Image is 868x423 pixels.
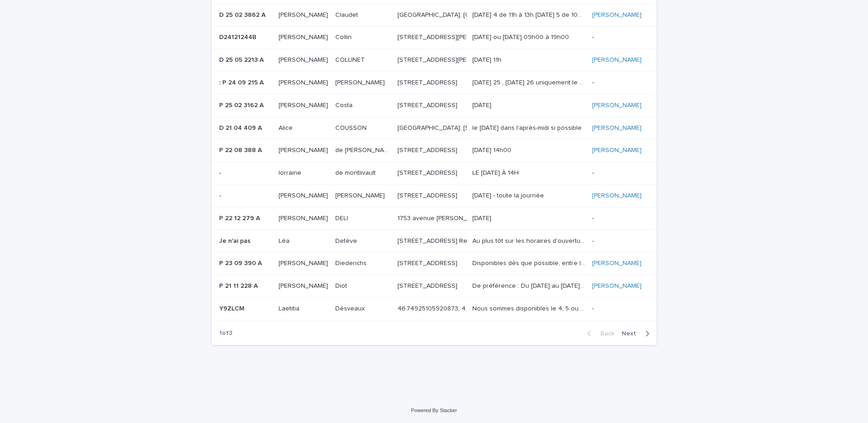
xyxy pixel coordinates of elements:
a: [PERSON_NAME] [592,56,642,64]
p: [PERSON_NAME] [279,32,330,41]
div: [STREET_ADDRESS][PERSON_NAME] [397,56,465,64]
tr: P 21 11 228 AP 21 11 228 A [PERSON_NAME][PERSON_NAME] DiotDiot [STREET_ADDRESS] De préférence : D... [212,275,657,298]
p: - [592,79,642,87]
p: [PERSON_NAME] [279,100,330,109]
p: Y9ZLCM [219,303,246,313]
p: Diot [335,280,349,290]
p: [PERSON_NAME] [279,258,330,267]
p: D 21 04 409 A [219,123,264,132]
tr: D24121244BD24121244B [PERSON_NAME][PERSON_NAME] CollinCollin [STREET_ADDRESS][PERSON_NAME] [DATE]... [212,26,657,49]
tr: -- lorrainelorraine de montlivaultde montlivault [STREET_ADDRESS] LE [DATE] À 14HLE [DATE] À 14H - [212,162,657,185]
a: [PERSON_NAME] [592,192,642,200]
p: [PERSON_NAME] [335,77,387,87]
span: Back [595,330,614,337]
p: De préférence : Du 24 au 28 Mai (8h - 12h) Sinon : Le 14 Juin (8h - 12h) Le 30 Mai (8h - 12h) [472,280,587,290]
tr: D 25 02 3862 AD 25 02 3862 A [PERSON_NAME][PERSON_NAME] ClaudetClaudet [GEOGRAPHIC_DATA], [GEOGRA... [212,4,657,26]
button: Next [618,330,657,338]
p: [PERSON_NAME] [279,280,330,290]
p: - [592,237,642,245]
tr: Y9ZLCMY9ZLCM LaetitiaLaetitia DésveauxDésveaux 46.74925105920873, 4.177314070148932 Nous sommes d... [212,297,657,320]
p: - [219,167,223,177]
div: 46.74925105920873, 4.177314070148932 [397,305,465,313]
div: [STREET_ADDRESS] [397,192,457,200]
p: Nous sommes disponibles le 4, 5 ou 12 novembre [472,303,587,313]
div: [STREET_ADDRESS] [397,79,457,87]
p: de montlivault [335,167,378,177]
a: Powered By Stacker [411,408,457,413]
tr: P 22 12 279 AP 22 12 279 A [PERSON_NAME][PERSON_NAME] DELIDELI 1753 avenue [PERSON_NAME] 83230 Bo... [212,207,657,230]
p: LE [DATE] À 14H [472,167,520,177]
p: [PERSON_NAME] [279,145,330,154]
p: Collin [335,32,353,41]
p: Diederichs [335,258,368,267]
div: [STREET_ADDRESS] [397,147,457,154]
p: D 25 02 3862 A [219,10,267,19]
tr: -- [PERSON_NAME][PERSON_NAME] [PERSON_NAME][PERSON_NAME] [STREET_ADDRESS] [DATE] - toute la journ... [212,184,657,207]
p: [DATE] 14h00 [472,145,513,154]
p: [PERSON_NAME] [335,190,387,200]
p: [PERSON_NAME] [279,190,330,200]
tr: D 21 04 409 AD 21 04 409 A AliceAlice COUSSONCOUSSON [GEOGRAPHIC_DATA], [STREET_ADDRESS][PERSON_N... [212,117,657,139]
button: Back [580,330,618,338]
a: [PERSON_NAME] [592,147,642,154]
div: [STREET_ADDRESS] [397,169,457,177]
p: [DATE] ou [DATE] 09h00 à 19h00 [472,32,571,41]
p: [PERSON_NAME] [279,54,330,64]
tr: : P 24 09 215 A: P 24 09 215 A [PERSON_NAME][PERSON_NAME] [PERSON_NAME][PERSON_NAME] [STREET_ADDR... [212,71,657,94]
div: 1753 avenue [PERSON_NAME] 83230 Bormes les mimosas [397,215,465,222]
a: [PERSON_NAME] [592,260,642,267]
tr: P 25 02 3162 AP 25 02 3162 A [PERSON_NAME][PERSON_NAME] CostaCosta [STREET_ADDRESS] [DATE][DATE] ... [212,94,657,117]
p: [DATE] [472,213,493,222]
p: D 25 05 2213 A [219,54,265,64]
p: Alice [279,123,294,132]
div: [STREET_ADDRESS] [397,260,457,267]
a: [PERSON_NAME] [592,11,642,19]
div: [STREET_ADDRESS] [397,282,457,290]
div: [STREET_ADDRESS][PERSON_NAME] [397,34,465,41]
div: [STREET_ADDRESS] Restaurant "O Cercle" (Restaurant et non cafétéria" [397,237,465,245]
p: Je n'ai pas [219,236,252,245]
p: P 22 12 279 A [219,213,262,222]
p: [PERSON_NAME] [279,10,330,19]
div: [STREET_ADDRESS] [397,102,457,109]
div: [GEOGRAPHIC_DATA], [GEOGRAPHIC_DATA], [GEOGRAPHIC_DATA], [GEOGRAPHIC_DATA] [397,11,465,19]
a: [PERSON_NAME] [592,102,642,109]
p: Costa [335,100,354,109]
p: Lundi 25 , Mardi 26 uniquement le matin, Jeudi 28 Vendredi 29. Ou n'importe quel autre jour la se... [472,77,587,87]
p: [PERSON_NAME] [279,77,330,87]
p: [DATE] [472,100,493,109]
p: Laetitia [279,303,301,313]
p: Au plus tôt sur les horaires d'ouverture du restaurant : Toute la journée, merci de contacter Lau... [472,236,587,245]
p: : P 24 09 215 A [219,77,265,87]
p: COUSSON [335,123,368,132]
p: de Bourqueney [335,145,392,154]
p: [DATE] 11h [472,54,503,64]
p: [DATE] - toute la journée [472,190,546,200]
p: Léa [279,236,291,245]
p: lorraine [279,167,303,177]
p: Claudet [335,10,360,19]
p: - [592,34,642,41]
p: Mardi 4 de 11h à 13h Mercredi 5 de 10h à 13h Jeudi 6 entre 10h et 14h [472,10,587,19]
p: [PERSON_NAME] [279,213,330,222]
p: - [592,305,642,313]
p: P 22 08 388 A [219,145,264,154]
p: 1 of 3 [212,322,240,344]
p: P 23 09 390 A [219,258,264,267]
div: [GEOGRAPHIC_DATA], [STREET_ADDRESS][PERSON_NAME]-riottier Coordonnées gps : [GEOGRAPHIC_DATA] [397,124,465,132]
p: - [592,215,642,222]
p: P 21 11 228 A [219,280,260,290]
p: Disponibles dès que possible, entre le 26 décembre 2023 et le 31 décembre 2023 par exemple. [472,258,587,267]
p: Detève [335,236,359,245]
a: [PERSON_NAME] [592,124,642,132]
tr: Je n'ai pasJe n'ai pas LéaLéa DetèveDetève [STREET_ADDRESS] Restaurant "O Cercle" (Restaurant et ... [212,230,657,252]
tr: P 23 09 390 AP 23 09 390 A [PERSON_NAME][PERSON_NAME] DiederichsDiederichs [STREET_ADDRESS] Dispo... [212,252,657,275]
p: P 25 02 3162 A [219,100,265,109]
span: Next [622,330,642,337]
p: DELI [335,213,350,222]
a: [PERSON_NAME] [592,282,642,290]
tr: D 25 05 2213 AD 25 05 2213 A [PERSON_NAME][PERSON_NAME] COLLINETCOLLINET [STREET_ADDRESS][PERSON_... [212,49,657,72]
tr: P 22 08 388 AP 22 08 388 A [PERSON_NAME][PERSON_NAME] de [PERSON_NAME]de [PERSON_NAME] [STREET_AD... [212,139,657,162]
p: COLLINET [335,54,367,64]
p: - [592,169,642,177]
